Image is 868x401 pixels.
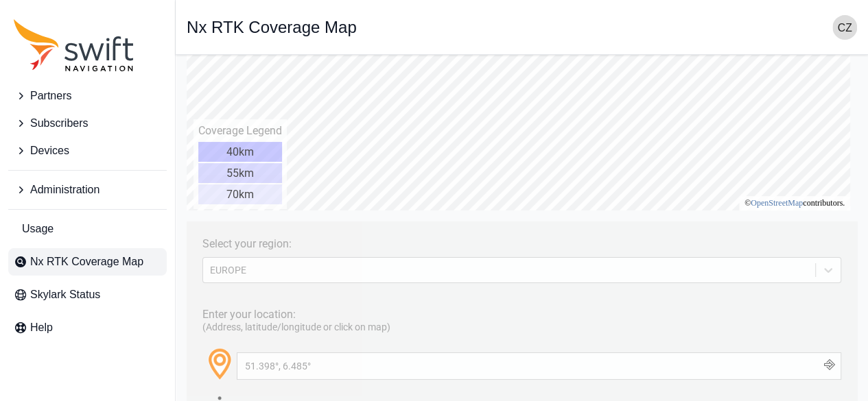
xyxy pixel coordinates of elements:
[22,221,54,237] span: Usage
[8,248,167,276] a: Nx RTK Coverage Map
[8,110,167,137] button: Subscribers
[30,182,99,198] span: Administration
[564,258,616,267] a: OpenStreetMap
[8,215,167,243] a: Usage
[8,137,167,165] button: Devices
[187,19,357,36] h1: Nx RTK Coverage Map
[8,314,167,341] a: Help
[832,15,857,40] img: user photo
[8,176,167,204] button: Administration
[30,319,53,336] span: Help
[12,223,95,243] div: 55km
[12,244,95,264] div: 70km
[30,88,71,104] span: Partners
[30,115,88,132] span: Subscribers
[30,287,100,303] span: Skylark Status
[8,82,167,110] button: Partners
[558,258,658,267] li: © contributors.
[12,184,95,197] div: Coverage Legend
[30,254,143,270] span: Nx RTK Coverage Map
[8,281,167,308] a: Skylark Status
[30,143,69,159] span: Devices
[12,202,95,221] div: 40km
